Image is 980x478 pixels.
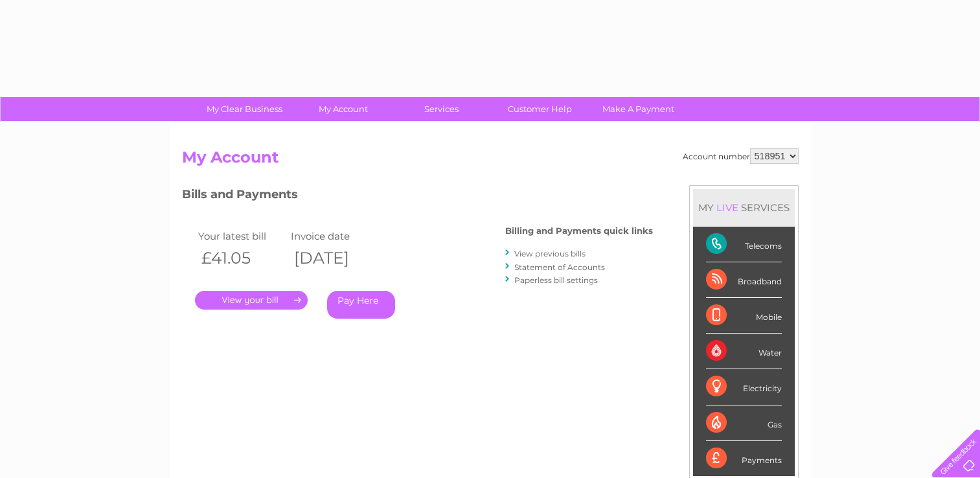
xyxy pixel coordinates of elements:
[706,405,782,441] div: Gas
[693,189,795,226] div: MY SERVICES
[288,245,381,271] th: [DATE]
[505,226,653,236] h4: Billing and Payments quick links
[327,291,395,319] a: Pay Here
[706,227,782,262] div: Telecoms
[706,298,782,334] div: Mobile
[182,185,653,208] h3: Bills and Payments
[706,441,782,476] div: Payments
[388,97,495,121] a: Services
[706,369,782,405] div: Electricity
[514,262,605,272] a: Statement of Accounts
[182,148,799,173] h2: My Account
[486,97,593,121] a: Customer Help
[195,227,288,245] td: Your latest bill
[683,148,799,164] div: Account number
[288,227,381,245] td: Invoice date
[514,275,598,285] a: Paperless bill settings
[714,201,741,214] div: LIVE
[706,334,782,369] div: Water
[706,262,782,298] div: Broadband
[195,245,288,271] th: £41.05
[290,97,396,121] a: My Account
[514,249,586,258] a: View previous bills
[195,291,308,310] a: .
[585,97,692,121] a: Make A Payment
[191,97,298,121] a: My Clear Business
